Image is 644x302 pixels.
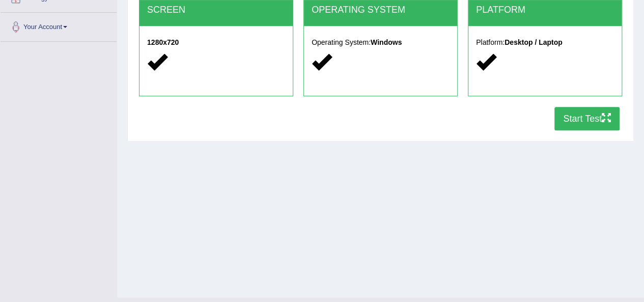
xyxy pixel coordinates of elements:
[312,5,450,15] h2: OPERATING SYSTEM
[505,38,563,46] strong: Desktop / Laptop
[147,5,285,15] h2: SCREEN
[476,5,614,15] h2: PLATFORM
[554,107,620,130] button: Start Test
[476,39,614,46] h5: Platform:
[312,39,450,46] h5: Operating System:
[371,38,402,46] strong: Windows
[1,13,117,38] a: Your Account
[147,38,179,46] strong: 1280x720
